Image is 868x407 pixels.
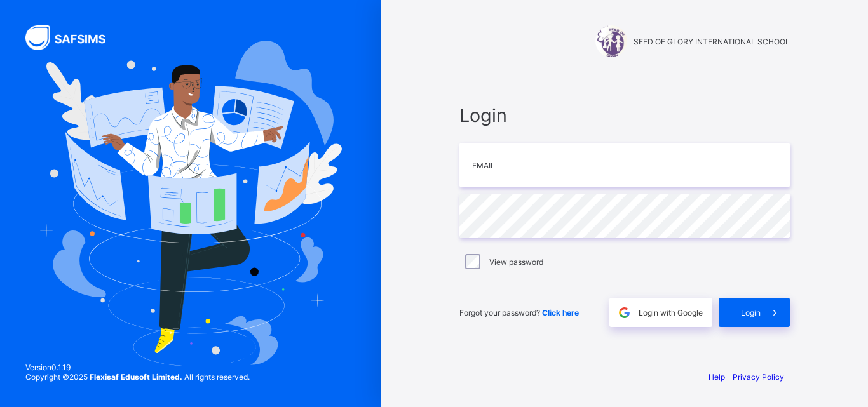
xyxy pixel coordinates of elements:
[639,308,703,317] span: Login with Google
[709,372,725,382] a: Help
[634,37,790,46] span: SEED OF GLORY INTERNATIONAL SCHOOL
[542,308,579,317] a: Click here
[39,41,342,366] img: Hero Image
[25,25,121,50] img: SAFSIMS Logo
[459,104,790,126] span: Login
[25,363,250,372] span: Version 0.1.19
[90,372,182,382] strong: Flexisaf Edusoft Limited.
[25,372,250,382] span: Copyright © 2025 All rights reserved.
[489,257,543,267] label: View password
[733,372,784,382] a: Privacy Policy
[741,308,761,317] span: Login
[459,308,579,317] span: Forgot your password?
[617,305,632,320] img: google.396cfc9801f0270233282035f929180a.svg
